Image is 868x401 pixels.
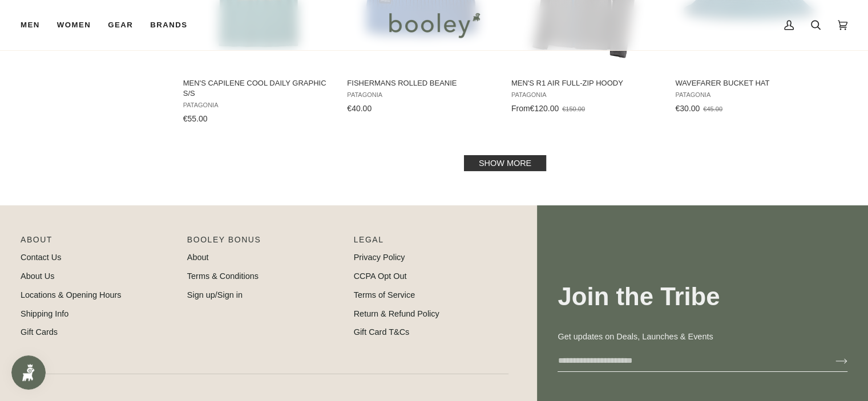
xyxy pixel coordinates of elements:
a: Shipping Info [21,309,68,318]
span: €30.00 [675,104,700,113]
span: Women [57,19,91,31]
a: Show more [464,155,546,171]
a: Contact Us [21,253,61,262]
span: Patagonia [511,91,659,99]
a: Terms of Service [354,290,415,299]
div: Pagination [183,159,827,168]
img: Booley [384,9,484,42]
iframe: Button to open loyalty program pop-up [11,355,46,390]
span: Brands [150,19,187,31]
a: CCPA Opt Out [354,272,407,281]
span: Men's Capilene Cool Daily Graphic S/S [183,78,331,99]
span: €55.00 [183,114,208,123]
a: Gift Card T&Cs [354,327,410,337]
span: Gear [108,19,133,31]
span: Patagonia [675,91,823,99]
p: Pipeline_Footer Main [21,234,176,252]
p: Pipeline_Footer Sub [354,234,509,252]
span: Patagonia [183,102,331,109]
span: Wavefarer Bucket Hat [675,78,823,88]
span: From [511,104,530,113]
p: Get updates on Deals, Launches & Events [558,331,847,343]
a: Privacy Policy [354,253,405,262]
a: Sign up/Sign in [187,290,243,299]
span: Men's R1 Air Full-Zip Hoody [511,78,659,88]
a: Terms & Conditions [187,272,259,281]
a: Locations & Opening Hours [21,290,122,299]
h3: Join the Tribe [558,281,847,313]
a: Return & Refund Policy [354,309,439,318]
a: Gift Cards [21,327,58,337]
button: Join [817,351,847,370]
a: About [187,253,209,262]
input: your-email@example.com [558,350,817,371]
span: €40.00 [347,104,372,113]
a: About Us [21,272,54,281]
span: €150.00 [562,106,585,112]
p: Booley Bonus [187,234,342,252]
span: Men [21,19,40,31]
span: Patagonia [347,91,495,99]
span: Fishermans Rolled Beanie [347,78,495,88]
span: €45.00 [703,106,722,112]
span: €120.00 [530,104,559,113]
